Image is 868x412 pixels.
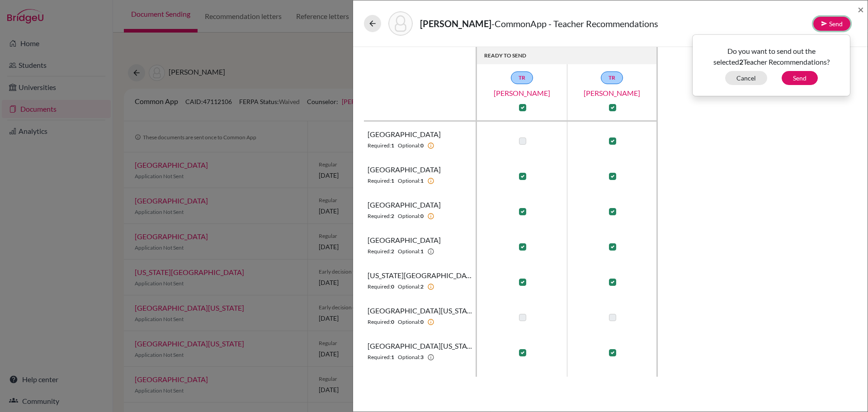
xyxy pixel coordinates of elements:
button: Send [782,71,818,85]
b: 0 [420,318,424,326]
th: READY TO SEND [477,47,658,64]
a: TR [601,71,623,84]
button: Cancel [725,71,767,85]
span: [GEOGRAPHIC_DATA][US_STATE] [368,341,472,351]
span: [GEOGRAPHIC_DATA] [368,199,441,210]
span: Required: [368,247,391,256]
a: TR [511,71,533,84]
b: 0 [391,318,394,326]
span: Optional: [398,212,420,220]
button: Close [858,4,864,15]
b: 0 [391,283,394,291]
b: 2 [739,57,743,66]
b: 0 [420,212,424,220]
span: [GEOGRAPHIC_DATA] [368,129,441,140]
span: [GEOGRAPHIC_DATA][US_STATE] at [GEOGRAPHIC_DATA] [368,376,472,387]
b: 1 [391,142,394,150]
span: Required: [368,318,391,326]
span: [GEOGRAPHIC_DATA][US_STATE] [368,305,472,316]
button: Send [813,17,850,31]
span: Required: [368,212,391,220]
b: 2 [391,247,394,256]
span: × [858,3,864,16]
span: Optional: [398,318,420,326]
span: Optional: [398,247,420,256]
span: Required: [368,177,391,185]
span: - CommonApp - Teacher Recommendations [491,18,658,29]
span: [GEOGRAPHIC_DATA] [368,235,441,246]
b: 0 [420,142,424,150]
span: [US_STATE][GEOGRAPHIC_DATA] [368,270,472,281]
span: [GEOGRAPHIC_DATA] [368,164,441,175]
span: Optional: [398,353,420,361]
span: Optional: [398,142,420,150]
b: 1 [420,247,424,256]
b: 3 [420,353,424,361]
b: 1 [391,353,394,361]
strong: [PERSON_NAME] [420,18,491,29]
span: Required: [368,353,391,361]
span: Required: [368,142,391,150]
b: 2 [391,212,394,220]
a: [PERSON_NAME] [567,88,657,99]
p: Do you want to send out the selected Teacher Recommendations? [699,46,843,67]
div: Send [692,34,850,96]
span: Required: [368,283,391,291]
b: 1 [391,177,394,185]
b: 1 [420,177,424,185]
span: Optional: [398,283,420,291]
span: Optional: [398,177,420,185]
b: 2 [420,283,424,291]
a: [PERSON_NAME] [477,88,567,99]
